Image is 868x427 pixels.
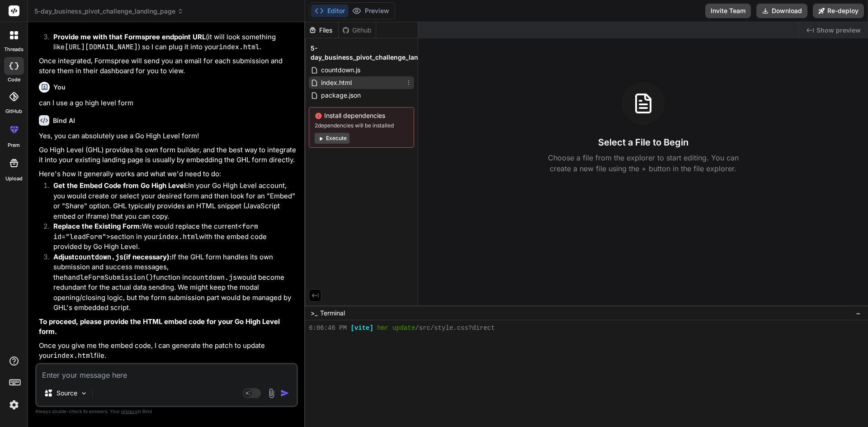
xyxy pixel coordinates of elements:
span: index.html [320,77,353,88]
code: [URL][DOMAIN_NAME] [65,42,138,52]
code: index.html [158,232,199,241]
label: Upload [5,175,23,183]
h6: Bind AI [53,116,75,125]
span: hmr update [377,324,415,333]
label: prem [8,141,20,149]
button: Invite Team [705,4,751,18]
strong: Provide me with that Formspree endpoint URL [53,33,206,41]
span: 5-day_business_pivot_challenge_landing_page [311,44,451,62]
span: privacy [121,408,137,414]
p: can I use a go high level form [39,98,296,108]
p: Once you give me the embed code, I can generate the patch to update your file. [39,341,296,361]
span: [vite] [351,324,373,333]
p: Yes, you can absolutely use a Go High Level form! [39,131,296,141]
strong: Replace the Existing Form: [53,222,142,230]
span: countdown.js [320,65,361,75]
label: code [8,76,20,84]
span: >_ [311,309,317,318]
label: GitHub [5,108,22,115]
span: /src/style.css?direct [415,324,495,333]
label: threads [4,46,24,53]
li: We would replace the current section in your with the embed code provided by Go High Level. [46,221,296,252]
p: Here's how it generally works and what we'd need to do: [39,169,296,179]
li: (it will look something like ) so I can plug it into your . [46,32,296,52]
p: Go High Level (GHL) provides its own form builder, and the best way to integrate it into your exi... [39,145,296,165]
button: Download [756,4,807,18]
button: Execute [315,133,349,144]
code: index.html [219,42,259,52]
h6: You [53,83,66,92]
strong: To proceed, please provide the HTML embed code for your Go High Level form. [39,317,282,336]
button: Re-deploy [813,4,864,18]
button: Editor [311,5,349,17]
strong: Adjust (if necessary): [53,253,172,261]
h3: Select a File to Begin [598,136,689,149]
button: − [854,306,863,320]
code: handleFormSubmission() [64,273,153,282]
span: Show preview [816,26,861,35]
code: countdown.js [188,273,237,282]
p: Always double-check its answers. Your in Bind [35,407,298,416]
span: − [856,309,861,318]
p: Once integrated, Formspree will send you an email for each submission and store them in their das... [39,56,296,76]
li: In your Go High Level account, you would create or select your desired form and then look for an ... [46,181,296,221]
div: Github [339,26,376,35]
span: Install dependencies [315,111,408,120]
img: icon [280,389,289,398]
span: 2 dependencies will be installed [315,122,408,129]
span: 6:06:46 PM [309,324,347,333]
img: attachment [266,388,277,399]
code: countdown.js [75,253,123,262]
p: Source [57,389,77,398]
code: index.html [53,351,94,360]
img: Pick Models [80,389,88,397]
div: Files [305,26,338,35]
button: Preview [349,5,393,17]
p: Choose a file from the explorer to start editing. You can create a new file using the + button in... [542,152,745,174]
span: Terminal [320,309,345,318]
span: package.json [320,90,362,101]
code: <form id="leadForm"> [53,222,258,241]
span: 5-day_business_pivot_challenge_landing_page [34,7,184,16]
img: settings [6,397,22,413]
li: If the GHL form handles its own submission and success messages, the function in would become red... [46,252,296,313]
strong: Get the Embed Code from Go High Level: [53,181,188,190]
